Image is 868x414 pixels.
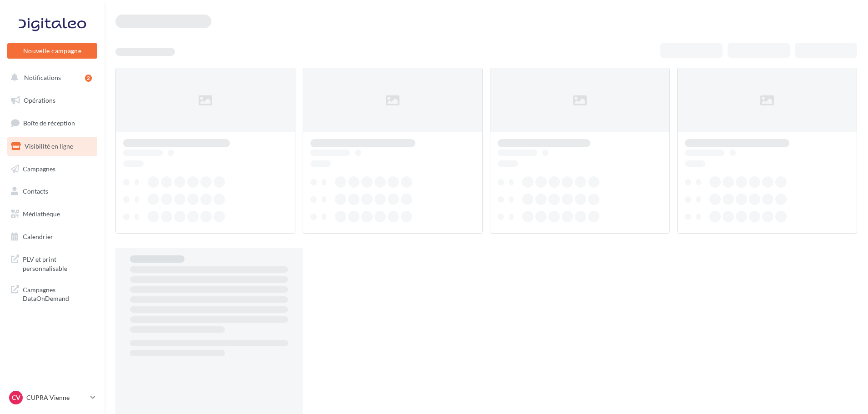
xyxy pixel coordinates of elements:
[25,142,73,150] span: Visibilité en ligne
[5,113,99,133] a: Boîte de réception
[5,182,99,201] a: Contacts
[24,96,55,104] span: Opérations
[5,68,95,87] button: Notifications 2
[5,160,99,179] a: Campagnes
[23,119,75,127] span: Boîte de réception
[23,210,60,218] span: Médiathèque
[23,284,94,303] span: Campagnes DataOnDemand
[23,233,53,240] span: Calendrier
[5,249,99,276] a: PLV et print personnalisable
[5,91,99,110] a: Opérations
[23,165,55,172] span: Campagnes
[23,253,94,273] span: PLV et print personnalisable
[5,280,99,307] a: Campagnes DataOnDemand
[85,75,92,82] div: 2
[26,393,87,402] p: CUPRA Vienne
[7,389,97,406] a: CV CUPRA Vienne
[5,227,99,246] a: Calendrier
[24,74,61,81] span: Notifications
[5,137,99,156] a: Visibilité en ligne
[5,205,99,224] a: Médiathèque
[7,43,97,59] button: Nouvelle campagne
[12,393,20,402] span: CV
[23,187,48,195] span: Contacts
